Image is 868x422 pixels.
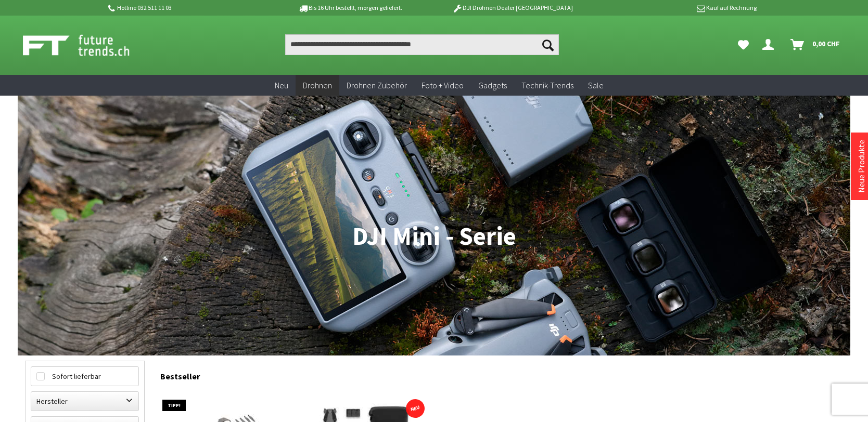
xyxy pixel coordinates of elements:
[521,80,573,90] span: Technik-Trends
[31,392,138,411] label: Hersteller
[275,80,288,90] span: Neu
[31,367,138,386] label: Sofort lieferbar
[269,2,431,14] p: Bis 16 Uhr bestellt, morgen geliefert.
[812,35,840,52] span: 0,00 CHF
[856,140,866,193] a: Neue Produkte
[25,223,843,249] h1: DJI Mini - Serie
[339,75,414,96] a: Drohnen Zubehör
[733,34,754,55] a: Meine Favoriten
[422,80,464,90] span: Foto + Video
[296,75,339,96] a: Drohnen
[478,80,507,90] span: Gadgets
[267,75,296,96] a: Neu
[588,80,604,90] span: Sale
[786,34,845,55] a: Warenkorb
[514,75,581,96] a: Technik-Trends
[594,2,756,14] p: Kauf auf Rechnung
[537,34,559,55] button: Suchen
[431,2,594,14] p: DJI Drohnen Dealer [GEOGRAPHIC_DATA]
[303,80,332,90] span: Drohnen
[23,32,152,58] img: Shop Futuretrends - zur Startseite wechseln
[471,75,514,96] a: Gadgets
[160,361,843,387] div: Bestseller
[758,34,782,55] a: Dein Konto
[347,80,407,90] span: Drohnen Zubehör
[106,2,269,14] p: Hotline 032 511 11 03
[581,75,611,96] a: Sale
[285,34,559,55] input: Produkt, Marke, Kategorie, EAN, Artikelnummer…
[414,75,471,96] a: Foto + Video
